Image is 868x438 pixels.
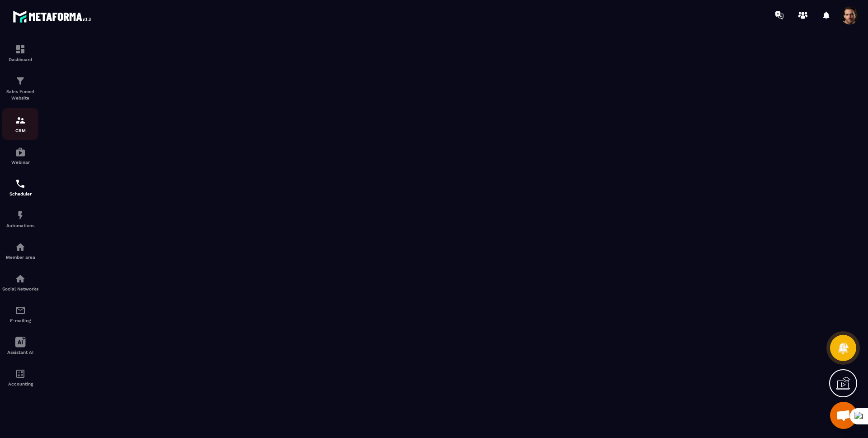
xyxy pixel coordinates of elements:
div: Mở cuộc trò chuyện [830,402,857,429]
a: social-networksocial-networkSocial Networks [2,267,38,298]
a: accountantaccountantAccounting [2,362,38,393]
img: formation [15,44,26,55]
a: Assistant AI [2,330,38,362]
a: formationformationCRM [2,108,38,140]
p: Webinar [2,160,38,165]
p: CRM [2,128,38,133]
a: formationformationDashboard [2,37,38,69]
a: formationformationSales Funnel Website [2,69,38,108]
img: automations [15,147,26,157]
img: email [15,305,26,316]
p: Accounting [2,381,38,386]
img: automations [15,210,26,221]
p: Member area [2,255,38,260]
p: Dashboard [2,57,38,62]
a: emailemailE-mailing [2,298,38,330]
a: automationsautomationsWebinar [2,140,38,171]
a: automationsautomationsAutomations [2,203,38,235]
p: E-mailing [2,318,38,323]
img: formation [15,115,26,126]
p: Social Networks [2,286,38,291]
p: Scheduler [2,191,38,196]
a: automationsautomationsMember area [2,235,38,267]
img: scheduler [15,178,26,189]
img: social-network [15,273,26,284]
p: Sales Funnel Website [2,89,38,101]
p: Automations [2,223,38,228]
img: accountant [15,368,26,379]
a: schedulerschedulerScheduler [2,171,38,203]
img: automations [15,242,26,252]
img: logo [13,8,94,25]
p: Assistant AI [2,350,38,355]
img: formation [15,76,26,86]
